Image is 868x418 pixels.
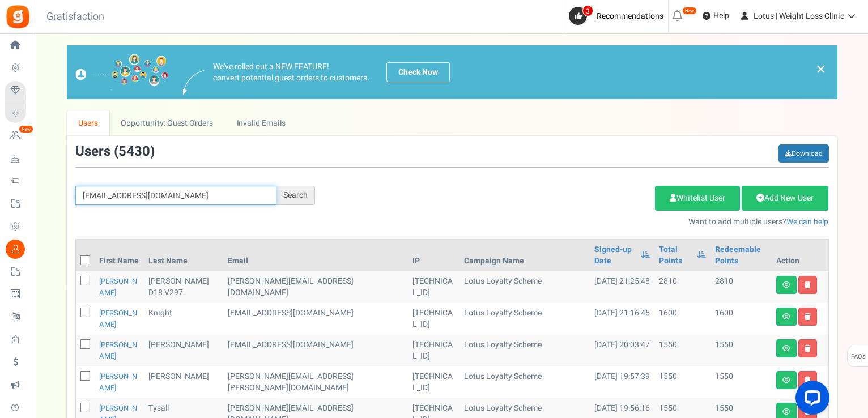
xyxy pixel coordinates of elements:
td: 2810 [710,271,772,303]
td: [TECHNICAL_ID] [408,271,459,303]
th: Last Name [144,240,223,271]
a: 3 Recommendations [569,7,668,25]
i: View details [782,377,790,383]
a: Users [67,110,110,136]
td: [TECHNICAL_ID] [408,303,459,335]
i: View details [782,313,790,320]
p: Want to add multiple users? [332,216,829,228]
td: 1550 [654,366,710,398]
td: 1550 [710,335,772,366]
a: [PERSON_NAME] [99,371,137,393]
p: We've rolled out a NEW FEATURE! convert potential guest orders to customers. [213,61,369,84]
a: New [5,126,31,146]
h3: Users ( ) [75,144,155,159]
a: × [816,62,826,76]
td: [TECHNICAL_ID] [408,366,459,398]
th: First Name [95,240,144,271]
a: [PERSON_NAME] [99,308,137,330]
td: Lotus Loyalty Scheme [459,303,590,335]
a: Whitelist User [655,186,740,211]
td: Lotus Loyalty Scheme [459,335,590,366]
i: View details [782,408,790,415]
em: New [682,7,697,15]
td: [DATE] 19:57:39 [590,366,654,398]
span: Recommendations [597,10,663,22]
td: 2810 [654,271,710,303]
td: Lotus Loyalty Scheme [459,271,590,303]
td: [DATE] 21:25:48 [590,271,654,303]
td: customer [223,366,408,398]
img: Gratisfaction [5,4,31,29]
a: Redeemable Points [715,244,767,267]
em: New [19,125,33,133]
a: [PERSON_NAME] [99,276,137,298]
a: Help [698,7,734,25]
td: [DATE] 21:16:45 [590,303,654,335]
td: 1600 [710,303,772,335]
th: Action [772,240,828,271]
input: Search by email or name [75,186,276,205]
a: We can help [786,216,828,228]
td: 1550 [710,366,772,398]
td: [PERSON_NAME] D18 V297 [144,271,223,303]
img: images [75,54,169,91]
td: customer [223,303,408,335]
div: Search [276,186,315,205]
a: Opportunity: Guest Orders [109,110,224,136]
h3: Gratisfaction [34,6,117,28]
a: Total Points [659,244,691,267]
span: Help [710,10,729,22]
span: 5430 [118,142,150,161]
td: [PERSON_NAME] [144,335,223,366]
i: Delete user [805,281,811,288]
a: Add New User [742,186,828,211]
td: 1550 [654,335,710,366]
i: Delete user [805,345,811,352]
i: Delete user [805,313,811,320]
a: Invalid Emails [225,110,297,136]
td: 1600 [654,303,710,335]
span: Lotus | Weight Loss Clinic [754,10,844,22]
td: customer [223,271,408,303]
td: Knight [144,303,223,335]
th: Campaign Name [459,240,590,271]
i: View details [782,281,790,288]
a: Check Now [386,62,450,82]
span: 3 [582,5,593,16]
i: View details [782,345,790,352]
td: [TECHNICAL_ID] [408,335,459,366]
td: customer [223,335,408,366]
a: Download [778,144,829,163]
span: FAQs [850,346,866,368]
td: Lotus Loyalty Scheme [459,366,590,398]
th: Email [223,240,408,271]
a: [PERSON_NAME] [99,339,137,361]
a: Signed-up Date [594,244,635,267]
td: [DATE] 20:03:47 [590,335,654,366]
th: IP [408,240,459,271]
img: images [183,70,205,95]
td: [PERSON_NAME] [144,366,223,398]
